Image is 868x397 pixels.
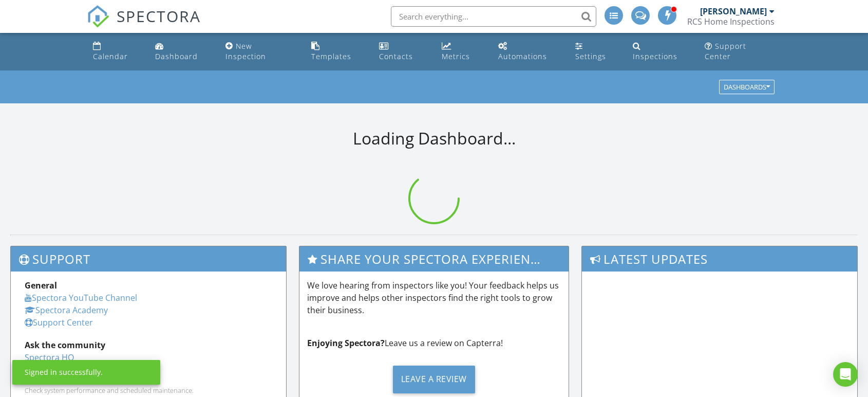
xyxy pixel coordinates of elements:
div: Calendar [93,51,128,61]
div: Inspections [633,51,677,61]
img: The Best Home Inspection Software - Spectora [87,5,109,28]
p: Leave us a review on Capterra! [307,337,561,349]
input: Search everything... [391,6,596,27]
div: Metrics [442,51,470,61]
a: SPECTORA [87,14,201,35]
div: New Inspection [225,41,266,61]
a: Settings [571,37,620,66]
button: Dashboards [719,80,775,95]
span: SPECTORA [117,5,201,27]
strong: Enjoying Spectora? [307,337,385,349]
a: Spectora HQ [25,352,74,363]
a: Spectora YouTube Channel [25,292,137,303]
div: Ask the community [25,339,272,351]
a: Dashboard [151,37,213,66]
div: Support Center [705,41,746,61]
p: We love hearing from inspectors like you! Your feedback helps us improve and helps other inspecto... [307,279,561,316]
a: Calendar [89,37,143,66]
a: Support Center [25,317,93,328]
div: Templates [311,51,351,61]
div: Open Intercom Messenger [833,362,858,387]
h3: Share Your Spectora Experience [299,246,569,272]
a: Inspections [629,37,692,66]
a: New Inspection [221,37,299,66]
div: Automations [498,51,547,61]
h3: Latest Updates [582,246,857,272]
a: Support Center [701,37,779,66]
div: Contacts [379,51,413,61]
div: RCS Home Inspections [687,16,775,27]
div: [PERSON_NAME] [700,6,767,16]
div: Signed in successfully. [25,367,103,377]
a: Templates [307,37,367,66]
h3: Support [11,246,286,272]
div: Settings [575,51,606,61]
a: Metrics [438,37,486,66]
div: Leave a Review [393,366,475,393]
div: Check system performance and scheduled maintenance. [25,386,272,394]
div: Dashboard [155,51,198,61]
div: Dashboards [724,84,770,91]
a: Automations (Advanced) [494,37,563,66]
strong: General [25,280,57,291]
a: Spectora Academy [25,304,108,316]
a: Contacts [375,37,429,66]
